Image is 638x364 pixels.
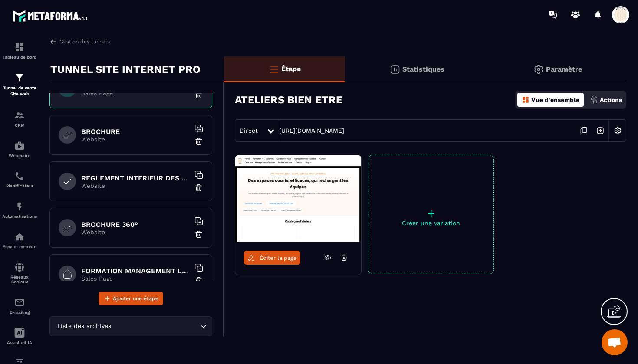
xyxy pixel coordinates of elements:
img: automations [14,141,25,151]
p: Website [81,182,190,189]
h6: FORMATION MANAGEMENT LEADERSHIP [81,267,190,275]
a: schedulerschedulerPlanificateur [2,164,37,195]
img: trash [194,184,203,192]
h6: REGLEMENT INTERIEUR DES FORMATIONS [81,174,190,182]
a: formationformationTunnel de vente Site web [2,66,37,104]
img: stats.20deebd0.svg [390,64,400,75]
img: formation [14,42,25,52]
a: Gestion des tunnels [49,38,110,46]
h3: ATELIERS BIEN ETRE [235,94,342,106]
span: Direct [240,127,258,134]
img: email [14,297,25,308]
p: Réseaux Sociaux [2,275,37,284]
img: scheduler [14,171,25,181]
img: automations [14,201,25,212]
img: setting-gr.5f69749f.svg [533,64,544,75]
p: Website [81,229,190,236]
p: Website [81,136,190,143]
p: Créer une variation [368,220,493,226]
a: automationsautomationsAutomatisations [2,195,37,225]
img: arrow [49,38,57,46]
p: Statistiques [402,65,444,73]
span: Liste des archives [55,321,113,331]
img: trash [194,276,203,285]
img: setting-w.858f3a88.svg [609,122,626,139]
h6: BROCHURE 360° [81,220,190,229]
p: Automatisations [2,214,37,219]
p: Espace membre [2,244,37,249]
a: automationsautomationsWebinaire [2,134,37,164]
p: Actions [600,96,622,103]
p: Paramètre [546,65,582,73]
span: Éditer la page [260,255,297,261]
a: [URL][DOMAIN_NAME] [279,127,344,134]
img: bars-o.4a397970.svg [269,64,279,74]
button: Ajouter une étape [99,292,163,305]
a: social-networksocial-networkRéseaux Sociaux [2,256,37,291]
img: automations [14,232,25,242]
p: Sales Page [81,275,190,282]
p: Étape [281,65,301,73]
a: automationsautomationsEspace membre [2,225,37,256]
p: Sales Page [81,89,190,96]
a: formationformationTableau de bord [2,36,37,66]
a: formationformationCRM [2,104,37,134]
img: social-network [14,262,25,272]
p: E-mailing [2,310,37,315]
p: Assistant IA [2,340,37,345]
h6: BROCHURE [81,128,190,136]
p: CRM [2,123,37,128]
p: Tunnel de vente Site web [2,85,37,97]
img: formation [14,72,25,83]
div: Search for option [49,316,212,336]
img: actions.d6e523a2.png [590,96,598,104]
span: Ajouter une étape [113,294,158,303]
p: + [368,207,493,220]
img: trash [194,137,203,146]
div: Ouvrir le chat [602,329,628,355]
p: Planificateur [2,184,37,188]
img: image [235,155,361,242]
a: emailemailE-mailing [2,291,37,321]
p: Tableau de bord [2,55,37,59]
img: logo [12,8,90,24]
img: formation [14,110,25,121]
img: trash [194,91,203,99]
p: Webinaire [2,153,37,158]
input: Search for option [113,321,198,331]
img: trash [194,230,203,239]
a: Éditer la page [244,251,300,265]
a: Assistant IA [2,321,37,351]
p: Vue d'ensemble [531,96,579,103]
p: TUNNEL SITE INTERNET PRO [50,61,201,78]
img: arrow-next.bcc2205e.svg [592,122,608,139]
img: dashboard-orange.40269519.svg [522,96,529,104]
